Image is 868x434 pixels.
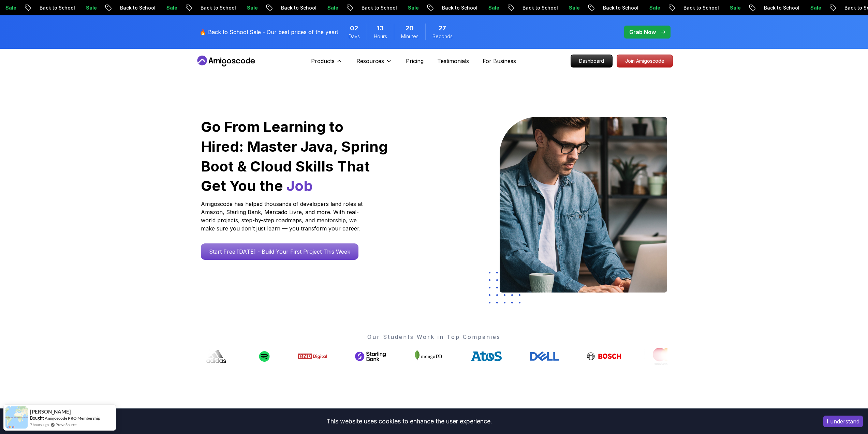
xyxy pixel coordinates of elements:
[374,33,387,40] span: Hours
[311,57,335,65] p: Products
[804,4,825,11] p: Sale
[200,28,338,36] p: 🔥 Back to School Sale - Our best prices of the year!
[617,55,673,67] p: Join Amigoscode
[160,4,181,11] p: Sale
[596,4,643,11] p: Back to School
[677,4,723,11] p: Back to School
[435,4,482,11] p: Back to School
[823,416,863,427] button: Accept cookies
[201,333,667,341] p: Our Students Work in Top Companies
[194,4,240,11] p: Back to School
[79,4,101,11] p: Sale
[516,4,562,11] p: Back to School
[56,422,77,428] a: ProveSource
[113,4,160,11] p: Back to School
[240,4,262,11] p: Sale
[571,55,613,68] a: Dashboard
[629,28,656,36] p: Grab Now
[201,243,358,260] a: Start Free [DATE] - Build Your First Project This Week
[321,4,342,11] p: Sale
[723,4,745,11] p: Sale
[483,57,516,65] a: For Business
[30,409,71,415] span: [PERSON_NAME]
[349,33,360,40] span: Days
[617,55,673,68] a: Join Amigoscode
[30,422,49,428] span: 7 hours ago
[432,33,453,40] span: Seconds
[482,4,503,11] p: Sale
[406,57,424,65] a: Pricing
[5,406,28,429] img: provesource social proof notification image
[45,416,100,421] a: Amigoscode PRO Membership
[30,415,44,421] span: Bought
[201,200,365,233] p: Amigoscode has helped thousands of developers land roles at Amazon, Starling Bank, Mercado Livre,...
[406,24,414,33] span: 20 Minutes
[377,24,384,33] span: 13 Hours
[401,4,423,11] p: Sale
[439,24,446,33] span: 27 Seconds
[356,57,384,65] p: Resources
[757,4,804,11] p: Back to School
[437,57,469,65] a: Testimonials
[355,4,401,11] p: Back to School
[5,414,813,429] div: This website uses cookies to enhance the user experience.
[401,33,418,40] span: Minutes
[33,4,79,11] p: Back to School
[274,4,321,11] p: Back to School
[643,4,664,11] p: Sale
[311,57,343,71] button: Products
[350,24,358,33] span: 2 Days
[356,57,392,71] button: Resources
[562,4,584,11] p: Sale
